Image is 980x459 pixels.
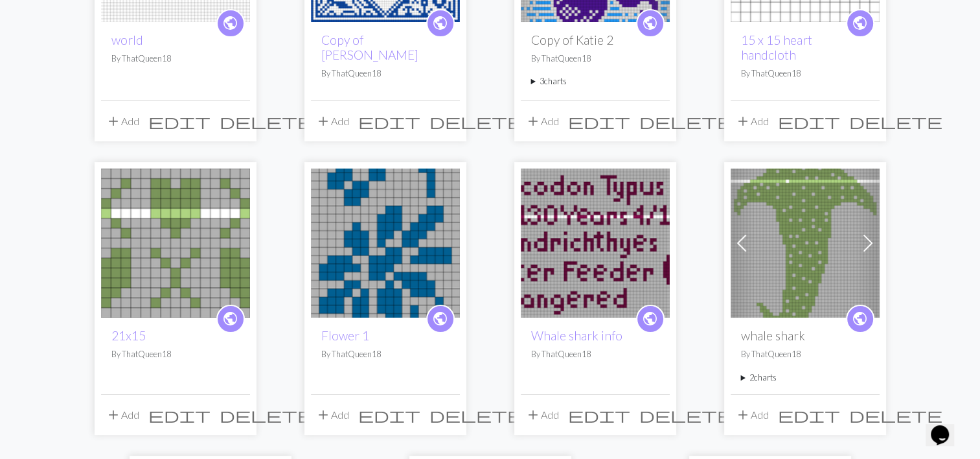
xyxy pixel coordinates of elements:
a: 21x15 [101,235,250,248]
span: edit [148,112,211,130]
span: delete [639,112,733,130]
button: Delete [635,403,737,427]
iframe: chat widget [926,407,967,446]
a: Flower 1 [311,235,460,248]
button: Add [731,109,773,134]
button: Delete [215,403,317,427]
span: add [106,406,121,424]
img: Flower 1 [311,169,460,318]
a: 21x15 [111,328,146,343]
button: Edit [564,403,635,427]
i: public [852,306,868,332]
i: Edit [778,407,840,423]
a: public [846,9,874,38]
a: public [636,9,665,38]
a: public [216,9,245,38]
span: delete [220,112,313,130]
span: add [735,112,751,130]
a: public [426,9,455,38]
p: By ThatQueen18 [321,67,450,80]
span: delete [220,406,313,424]
p: By ThatQueen18 [741,348,869,360]
h2: whale shark [741,328,869,343]
button: Delete [845,109,947,134]
i: Edit [358,113,420,129]
a: world [111,32,143,47]
i: Edit [568,113,630,129]
img: Whale shark info [521,169,670,318]
span: delete [639,406,733,424]
button: Edit [354,403,425,427]
img: whale shark [731,169,880,318]
a: public [636,305,665,333]
span: public [642,13,658,33]
span: edit [358,406,420,424]
button: Delete [425,403,527,427]
span: public [432,13,448,33]
span: add [315,112,331,130]
button: Add [311,109,354,134]
a: Whale shark info [521,235,670,248]
span: public [852,309,868,329]
button: Add [101,109,144,134]
button: Add [521,403,564,427]
span: add [525,406,541,424]
p: By ThatQueen18 [531,53,659,65]
button: Edit [144,403,215,427]
button: Add [311,403,354,427]
span: add [315,406,331,424]
span: public [222,309,238,329]
i: public [222,10,238,36]
span: add [735,406,751,424]
span: delete [429,406,523,424]
button: Edit [773,109,845,134]
span: edit [778,112,840,130]
button: Edit [354,109,425,134]
i: Edit [568,407,630,423]
p: By ThatQueen18 [321,348,450,360]
button: Edit [144,109,215,134]
i: public [432,10,448,36]
h2: Copy of Katie 2 [531,32,659,47]
i: public [852,10,868,36]
span: edit [568,112,630,130]
span: edit [358,112,420,130]
button: Add [101,403,144,427]
button: Delete [845,403,947,427]
a: public [846,305,874,333]
span: add [106,112,121,130]
span: delete [429,112,523,130]
i: Edit [148,113,211,129]
a: 15 x 15 heart handcloth [741,32,812,62]
p: By ThatQueen18 [531,348,659,360]
button: Delete [635,109,737,134]
span: public [852,13,868,33]
span: delete [849,406,942,424]
i: public [222,306,238,332]
span: edit [568,406,630,424]
span: edit [778,406,840,424]
a: Whale shark info [531,328,622,343]
span: add [525,112,541,130]
i: Edit [358,407,420,423]
span: delete [849,112,942,130]
span: public [642,309,658,329]
i: public [432,306,448,332]
a: whale shark [731,235,880,248]
button: Edit [773,403,845,427]
p: By ThatQueen18 [111,53,240,65]
p: By ThatQueen18 [741,67,869,80]
span: edit [148,406,211,424]
a: public [426,305,455,333]
a: Flower 1 [321,328,369,343]
a: Copy of [PERSON_NAME] [321,32,418,62]
span: public [432,309,448,329]
button: Add [521,109,564,134]
summary: 2charts [741,371,869,384]
span: public [222,13,238,33]
i: public [642,306,658,332]
button: Edit [564,109,635,134]
summary: 3charts [531,75,659,88]
button: Add [731,403,773,427]
i: Edit [148,407,211,423]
